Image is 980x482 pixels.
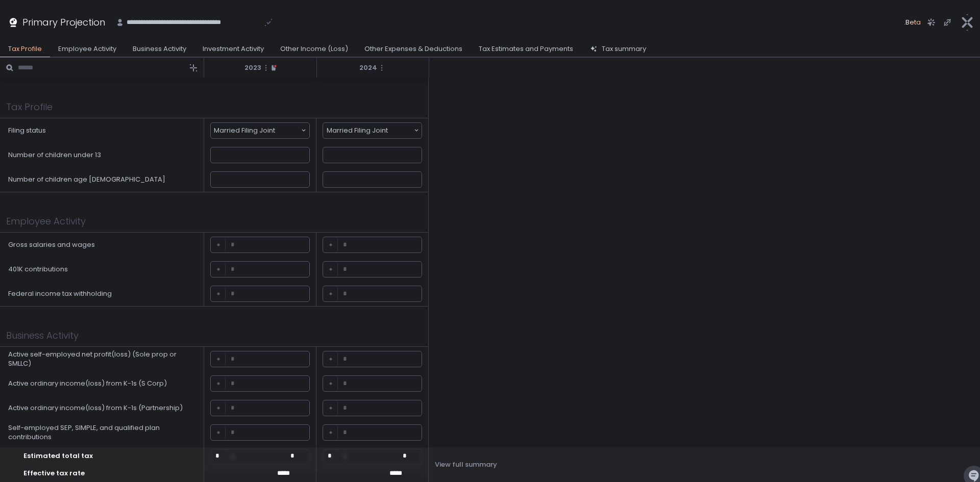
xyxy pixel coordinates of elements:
[435,456,497,473] button: View full summary
[602,44,646,54] div: Tax summary
[58,44,116,54] div: Employee Activity
[6,100,53,114] h1: Tax Profile
[8,126,46,135] div: Filing status
[364,44,462,54] div: Other Expenses & Deductions
[244,63,261,72] span: 2023
[203,44,264,54] div: Investment Activity
[327,125,388,136] span: Married Filing Joint
[388,125,413,136] input: Search for option
[23,451,93,461] span: Estimated total tax
[8,175,165,184] div: Number of children age [DEMOGRAPHIC_DATA]
[8,289,112,298] div: Federal income tax withholding
[8,150,101,160] div: Number of children under 13
[133,44,186,54] div: Business Activity
[902,17,921,28] span: .Beta
[210,122,310,139] div: Married Filing Joint
[435,460,497,469] div: View full summary
[8,423,194,442] div: Self-employed SEP, SIMPLE, and qualified plan contributions
[280,44,348,54] div: Other Income (Loss)
[23,469,85,478] span: Effective tax rate
[8,379,167,388] div: Active ordinary income(loss) from K-1s (S Corp)
[8,240,95,249] div: Gross salaries and wages
[6,214,86,228] h1: Employee Activity
[479,44,573,54] div: Tax Estimates and Payments
[8,350,194,368] div: Active self-employed net profit(loss) (Sole prop or SMLLC)
[8,44,42,54] div: Tax Profile
[22,15,105,29] h1: Primary Projection
[6,328,79,342] h1: Business Activity
[8,403,183,413] div: Active ordinary income(loss) from K-1s (Partnership)
[326,125,419,136] div: Search for option
[8,265,68,274] div: 401K contributions
[359,63,377,72] span: 2024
